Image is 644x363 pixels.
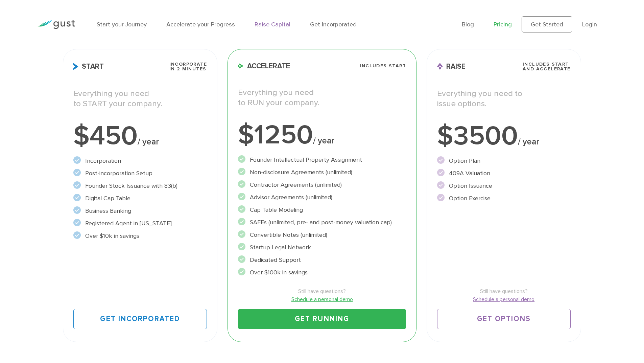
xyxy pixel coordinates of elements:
[238,88,406,108] p: Everything you need to RUN your company.
[437,169,571,178] li: 409A Valuation
[238,121,406,149] div: $1250
[166,21,235,28] a: Accelerate your Progress
[73,169,207,178] li: Post-incorporation Setup
[97,21,147,28] a: Start your Journey
[73,206,207,215] li: Business Banking
[437,309,571,329] a: Get Options
[238,230,406,240] li: Convertible Notes (unlimited)
[238,255,406,265] li: Dedicated Support
[73,231,207,241] li: Over $10k in savings
[169,62,207,71] span: Incorporate in 2 Minutes
[437,63,443,70] img: Raise Icon
[238,309,406,329] a: Get Running
[238,218,406,227] li: SAFEs (unlimited, pre- and post-money valuation cap)
[238,168,406,177] li: Non-disclosure Agreements (unlimited)
[238,287,406,295] span: Still have questions?
[73,181,207,190] li: Founder Stock Issuance with 83(b)
[437,194,571,203] li: Option Exercise
[437,287,571,295] span: Still have questions?
[238,243,406,252] li: Startup Legal Network
[138,137,159,147] span: / year
[238,193,406,202] li: Advisor Agreements (unlimited)
[462,21,474,28] a: Blog
[255,21,290,28] a: Raise Capital
[437,89,571,109] p: Everything you need to issue options.
[37,20,75,29] img: Gust Logo
[238,205,406,214] li: Cap Table Modeling
[437,122,571,150] div: $3500
[73,309,207,329] a: Get Incorporated
[494,21,512,28] a: Pricing
[360,64,406,68] span: Includes START
[310,21,357,28] a: Get Incorporated
[238,63,244,69] img: Accelerate Icon
[313,136,334,146] span: / year
[73,194,207,203] li: Digital Cap Table
[437,156,571,165] li: Option Plan
[238,180,406,189] li: Contractor Agreements (unlimited)
[437,295,571,303] a: Schedule a personal demo
[522,16,572,32] a: Get Started
[582,21,597,28] a: Login
[238,63,290,70] span: Accelerate
[518,137,539,147] span: / year
[238,268,406,277] li: Over $100k in savings
[437,181,571,190] li: Option Issuance
[523,62,571,71] span: Includes START and ACCELERATE
[73,89,207,109] p: Everything you need to START your company.
[238,295,406,303] a: Schedule a personal demo
[238,155,406,164] li: Founder Intellectual Property Assignment
[73,63,104,70] span: Start
[73,63,78,70] img: Start Icon X2
[73,219,207,228] li: Registered Agent in [US_STATE]
[437,63,466,70] span: Raise
[73,122,207,150] div: $450
[73,156,207,165] li: Incorporation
